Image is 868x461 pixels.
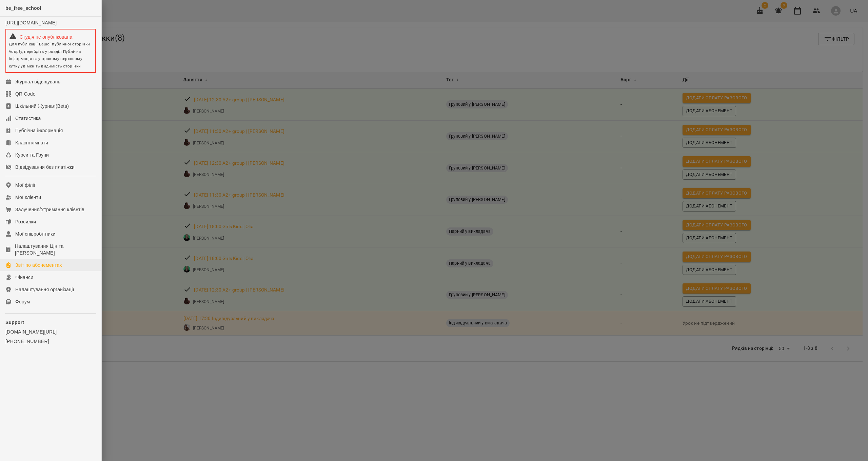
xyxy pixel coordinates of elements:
a: [URL][DOMAIN_NAME] [5,20,57,25]
p: Support [5,319,96,326]
div: Курси та Групи [15,152,49,158]
span: be_free_school [5,5,41,11]
div: Студія не опублікована [9,32,93,40]
div: Фінанси [15,274,33,281]
div: Форум [15,298,30,305]
div: Налаштування організації [15,286,74,293]
div: Відвідування без платіжки [15,164,75,171]
span: Для публікації Вашої публічної сторінки Voopty, перейдіть у розділ Публічна інформація та у право... [9,42,90,68]
div: QR Code [15,91,36,97]
div: Шкільний Журнал(Beta) [15,103,69,109]
div: Мої філії [15,182,35,188]
div: Залучення/Утримання клієнтів [15,206,84,213]
div: Мої співробітники [15,230,56,237]
div: Розсилки [15,218,36,225]
div: Налаштування Цін та [PERSON_NAME] [15,243,96,256]
div: Мої клієнти [15,194,41,201]
a: [PHONE_NUMBER] [5,338,96,345]
div: Класні кімнати [15,139,48,146]
div: Звіт по абонементах [15,262,62,268]
div: Публічна інформація [15,127,63,134]
div: Журнал відвідувань [15,78,60,85]
a: [DOMAIN_NAME][URL] [5,328,96,335]
div: Статистика [15,115,41,122]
